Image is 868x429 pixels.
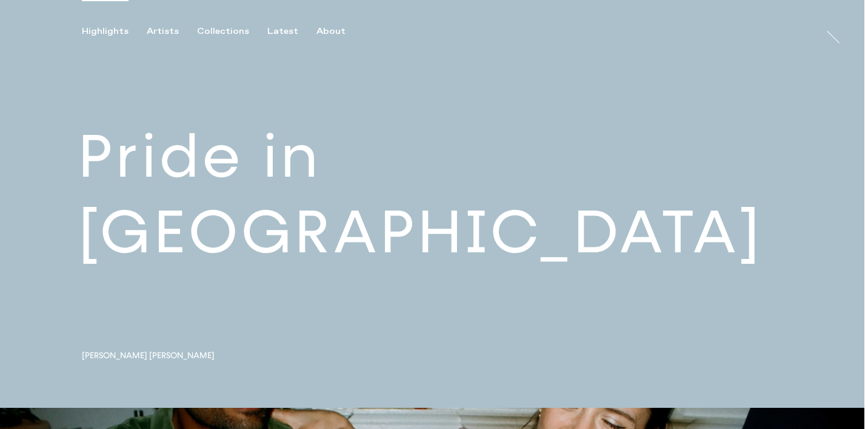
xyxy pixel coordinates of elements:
[147,26,197,37] button: Artists
[82,26,129,37] div: Highlights
[316,26,364,37] button: About
[267,26,298,37] div: Latest
[316,26,346,37] div: About
[82,26,147,37] button: Highlights
[197,26,249,37] div: Collections
[267,26,316,37] button: Latest
[197,26,267,37] button: Collections
[147,26,179,37] div: Artists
